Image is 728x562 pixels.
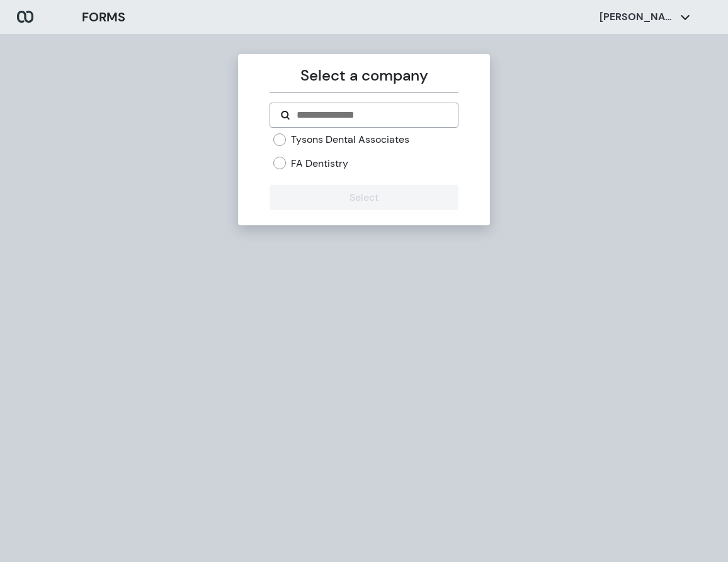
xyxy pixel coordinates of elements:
[291,157,348,171] label: FA Dentistry
[270,64,458,87] p: Select a company
[291,133,409,147] label: Tysons Dental Associates
[295,108,447,123] input: Search
[270,185,458,210] button: Select
[600,10,675,24] p: [PERSON_NAME]
[82,8,125,26] h3: FORMS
